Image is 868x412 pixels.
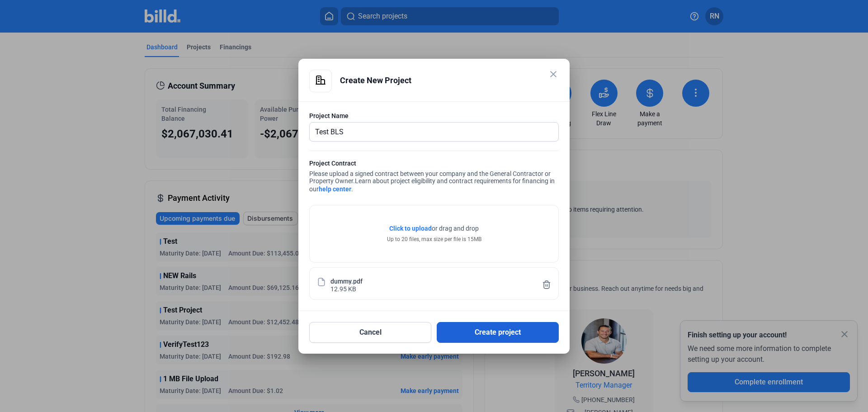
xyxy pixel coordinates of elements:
div: Project Contract [309,159,559,170]
span: Click to upload [389,225,432,232]
div: Create New Project [340,70,559,91]
div: Project Name [309,111,559,120]
span: or drag and drop [432,224,479,233]
div: 12.95 KB [330,284,356,292]
div: dummy.pdf [330,277,363,284]
span: Learn about project eligibility and contract requirements for financing in our . [309,177,555,193]
button: Create project [437,322,559,343]
div: Please upload a signed contract between your company and the General Contractor or Property Owner. [309,159,559,196]
div: Up to 20 files, max size per file is 15MB [387,235,481,243]
button: Cancel [309,322,431,343]
mat-icon: close [548,69,559,80]
a: help center [319,185,351,193]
